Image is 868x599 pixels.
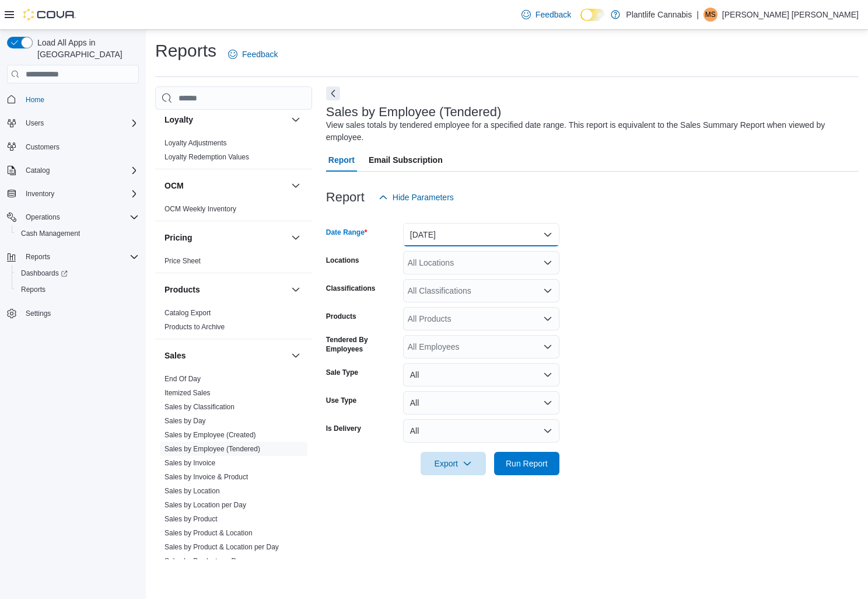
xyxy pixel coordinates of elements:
h3: Pricing [164,232,192,243]
button: Products [164,284,286,295]
a: Dashboards [12,265,143,281]
button: Open list of options [543,286,552,295]
span: Email Subscription [369,148,443,172]
div: Products [155,306,312,339]
a: Sales by Product & Location [164,529,253,537]
span: Sales by Location per Day [164,500,246,510]
h3: Products [164,284,200,295]
button: Catalog [2,162,143,179]
div: Pricing [155,254,312,273]
label: Products [326,312,356,321]
span: Reports [21,250,139,264]
input: Dark Mode [580,9,605,21]
h3: Sales [164,350,186,361]
a: Loyalty Redemption Values [164,153,249,161]
nav: Complex example [7,86,139,352]
span: Price Sheet [164,256,201,266]
span: Sales by Product & Location [164,528,253,538]
span: Home [21,92,139,106]
span: Load All Apps in [GEOGRAPHIC_DATA] [33,37,139,60]
a: Sales by Location per Day [164,501,246,509]
a: Loyalty Adjustments [164,139,227,147]
h3: OCM [164,180,184,191]
button: Inventory [2,186,143,202]
div: View sales totals by tendered employee for a specified date range. This report is equivalent to t... [326,119,853,144]
button: Users [21,116,48,130]
h1: Reports [155,39,216,62]
span: Cash Management [21,229,80,238]
a: Sales by Employee (Created) [164,431,256,439]
div: OCM [155,202,312,221]
button: Loyalty [164,114,286,126]
a: Cash Management [16,227,85,241]
span: Sales by Employee (Created) [164,430,256,440]
button: Customers [2,138,143,155]
span: Customers [21,140,139,154]
a: Itemized Sales [164,389,211,397]
button: Inventory [21,187,59,201]
span: Sales by Product & Location per Day [164,542,279,552]
button: [DATE] [403,223,559,246]
label: Sale Type [326,368,358,377]
span: Dashboards [16,266,139,280]
span: Operations [26,213,60,222]
span: Settings [21,306,139,321]
span: Sales by Invoice [164,458,215,468]
a: Feedback [223,43,282,66]
a: Feedback [517,3,576,26]
p: Plantlife Cannabis [626,8,692,22]
button: Next [326,86,340,100]
p: [PERSON_NAME] [PERSON_NAME] [722,8,859,22]
a: Reports [16,283,50,297]
a: Sales by Product per Day [164,557,244,565]
a: Sales by Employee (Tendered) [164,445,260,453]
button: Run Report [494,452,559,475]
span: Hide Parameters [393,191,454,203]
span: Run Report [506,458,548,469]
button: Export [421,452,486,475]
span: Sales by Employee (Tendered) [164,444,260,454]
span: Customers [26,142,60,152]
span: Reports [16,283,139,297]
span: Loyalty Redemption Values [164,152,249,162]
span: Feedback [535,9,571,20]
label: Locations [326,256,359,265]
span: Users [21,116,139,130]
button: OCM [289,179,303,193]
a: Home [21,93,49,107]
a: Sales by Classification [164,403,235,411]
span: Sales by Invoice & Product [164,472,248,482]
label: Tendered By Employees [326,335,398,354]
label: Classifications [326,284,376,293]
button: Operations [21,210,65,224]
button: Hide Parameters [374,186,459,209]
button: Reports [21,250,55,264]
button: All [403,363,559,386]
button: OCM [164,180,286,191]
span: Catalog [21,163,139,177]
a: Sales by Day [164,417,206,425]
div: Loyalty [155,136,312,169]
label: Date Range [326,228,367,237]
a: Catalog Export [164,309,211,317]
label: Is Delivery [326,424,361,433]
button: Users [2,115,143,131]
span: Loyalty Adjustments [164,138,227,148]
a: OCM Weekly Inventory [164,205,236,213]
button: All [403,391,559,415]
span: Operations [21,210,139,224]
a: Sales by Product [164,515,218,523]
span: Reports [21,285,45,294]
span: Export [428,452,479,475]
button: Open list of options [543,258,552,267]
a: Sales by Invoice [164,459,215,467]
span: Settings [26,309,51,318]
a: Price Sheet [164,257,201,265]
span: Cash Management [16,227,139,241]
button: Operations [2,209,143,225]
button: Catalog [21,163,54,177]
span: Sales by Classification [164,402,235,412]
